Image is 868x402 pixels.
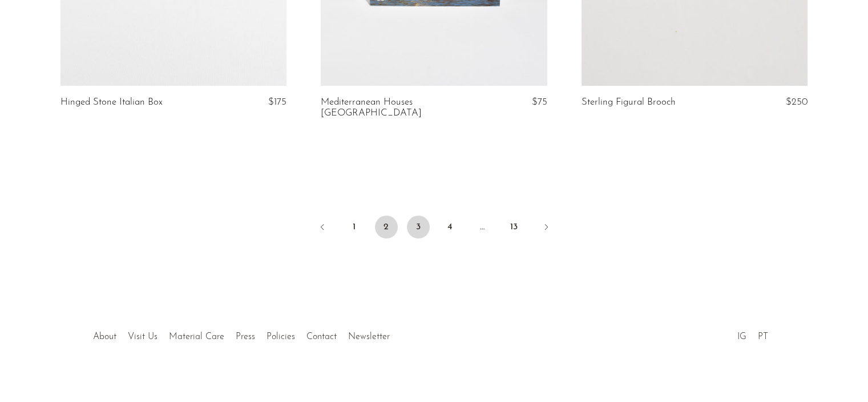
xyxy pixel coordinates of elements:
[93,332,116,341] a: About
[268,97,286,107] span: $175
[582,97,676,108] a: Sterling Figural Brooch
[169,332,224,341] a: Material Care
[737,332,746,341] a: IG
[786,97,808,107] span: $250
[311,216,334,241] a: Previous
[236,332,255,341] a: Press
[439,216,462,238] a: 4
[535,216,558,241] a: Next
[407,216,430,238] a: 3
[128,332,158,341] a: Visit Us
[732,323,774,345] ul: Social Medias
[503,216,526,238] a: 13
[375,216,398,238] span: 2
[267,332,295,341] a: Policies
[343,216,366,238] a: 1
[321,97,472,118] a: Mediterranean Houses [GEOGRAPHIC_DATA]
[758,332,768,341] a: PT
[306,332,337,341] a: Contact
[532,97,547,107] span: $75
[87,323,395,345] ul: Quick links
[471,216,494,238] span: …
[60,97,163,108] a: Hinged Stone Italian Box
